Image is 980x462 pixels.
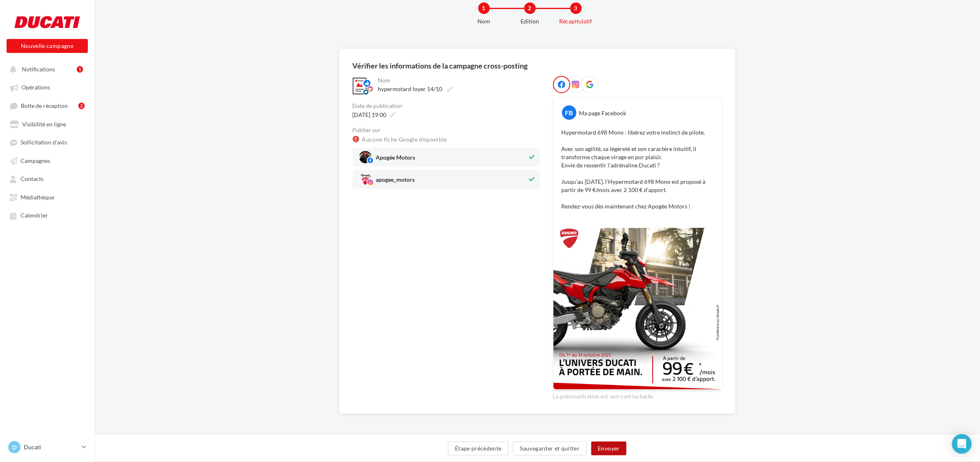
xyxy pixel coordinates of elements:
[562,105,576,120] div: FB
[353,103,540,109] div: Date de publication
[353,111,387,118] span: [DATE] 19:00
[7,39,88,53] button: Nouvelle campagne
[77,66,83,73] div: 1
[448,441,509,455] button: Étape précédente
[12,443,16,451] span: D
[22,121,66,128] span: Visibilité en ligne
[504,17,556,25] div: Edition
[524,2,536,14] div: 2
[22,66,55,73] span: Notifications
[5,190,90,204] a: Médiathèque
[5,153,90,168] a: Campagnes
[478,2,490,14] div: 1
[353,62,528,69] div: Vérifier les informations de la campagne cross-posting
[550,17,602,25] div: Récapitulatif
[21,84,50,91] span: Opérations
[458,17,510,25] div: Nom
[952,434,972,454] div: Open Intercom Messenger
[5,117,90,131] a: Visibilité en ligne
[7,439,88,455] a: D Ducati
[5,171,90,186] a: Contacts
[21,102,68,109] span: Boîte de réception
[78,103,85,109] div: 2
[378,78,538,83] div: Nom
[21,157,50,164] span: Campagnes
[5,98,90,113] a: Boîte de réception2
[591,441,626,455] button: Envoyer
[570,2,582,14] div: 3
[553,390,722,400] div: La prévisualisation est non-contractuelle
[21,212,48,219] span: Calendrier
[5,135,90,149] a: Sollicitation d'avis
[513,441,587,455] button: Sauvegarder et quitter
[353,127,540,133] div: Publier sur
[5,80,90,94] a: Opérations
[5,208,90,222] a: Calendrier
[562,128,714,210] p: Hypermotard 698 Mono : libérez votre instinct de pilote. Avec son agilité, sa légèreté et son car...
[376,177,415,186] span: apogee_motors
[376,155,415,164] span: Apogée Motors
[579,109,627,117] div: Ma page Facebook
[5,62,86,76] button: Notifications 1
[21,194,54,201] span: Médiathèque
[21,176,44,183] span: Contacts
[24,443,78,451] p: Ducati
[21,139,67,146] span: Sollicitation d'avis
[378,85,443,92] span: hypermotard loyer 14/10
